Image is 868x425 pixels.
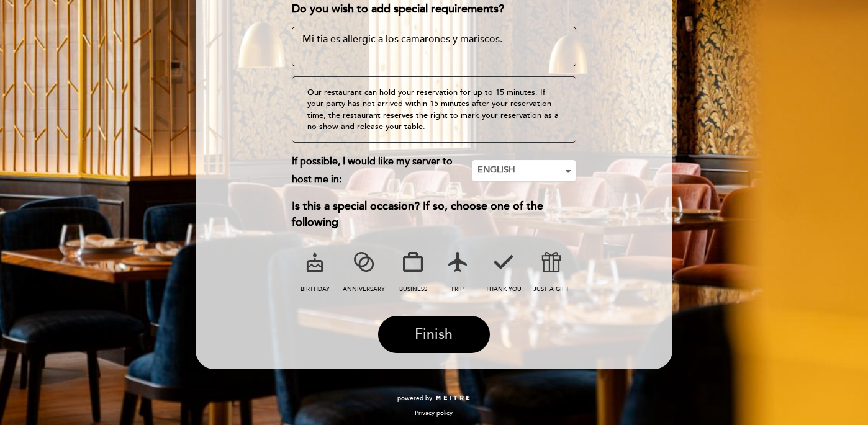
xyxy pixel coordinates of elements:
span: powered by [397,394,432,403]
span: anniversary [343,285,385,293]
span: Finish [415,326,453,343]
span: trip [451,285,464,293]
div: Our restaurant can hold your reservation for up to 15 minutes. If your party has not arrived with... [292,76,577,143]
span: birthday [301,285,330,293]
span: thank you [486,285,522,293]
a: powered by [397,394,471,403]
span: business [399,285,427,293]
span: just a gift [533,285,569,293]
div: Do you wish to add special requirements? [292,1,577,17]
div: Is this a special occasion? If so, choose one of the following [292,199,577,230]
button: ENGLISH [472,160,576,181]
a: Privacy policy [415,409,453,418]
img: MEITRE [435,395,471,401]
div: If possible, I would like my server to host me in: [292,153,472,189]
button: Finish [378,316,490,353]
span: ENGLISH [477,164,571,176]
